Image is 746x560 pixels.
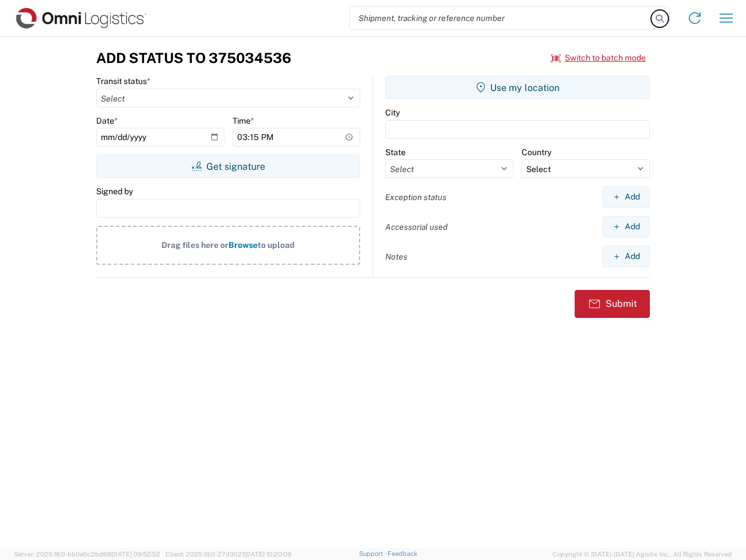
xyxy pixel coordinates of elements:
[96,76,150,86] label: Transit status
[96,116,118,126] label: Date
[553,549,732,559] span: Copyright © [DATE]-[DATE] Agistix Inc., All Rights Reserved
[385,76,650,99] button: Use my location
[359,550,388,557] a: Support
[575,290,650,318] button: Submit
[385,147,406,157] label: State
[258,240,295,250] span: to upload
[228,240,258,250] span: Browse
[603,246,650,267] button: Add
[14,551,160,558] span: Server: 2025.18.0-bb0e0c2bd68
[385,251,407,262] label: Notes
[522,147,551,157] label: Country
[233,116,254,126] label: Time
[96,155,360,178] button: Get signature
[551,48,646,68] button: Switch to batch mode
[385,192,446,202] label: Exception status
[350,7,652,29] input: Shipment, tracking or reference number
[385,107,400,118] label: City
[603,216,650,237] button: Add
[161,240,228,250] span: Drag files here or
[166,551,291,558] span: Client: 2025.18.0-27d3021
[111,551,160,558] span: [DATE] 09:52:52
[388,550,417,557] a: Feedback
[385,222,448,232] label: Accessorial used
[96,186,133,197] label: Signed by
[603,186,650,208] button: Add
[244,551,291,558] span: [DATE] 10:20:09
[96,50,291,66] h3: Add Status to 375034536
